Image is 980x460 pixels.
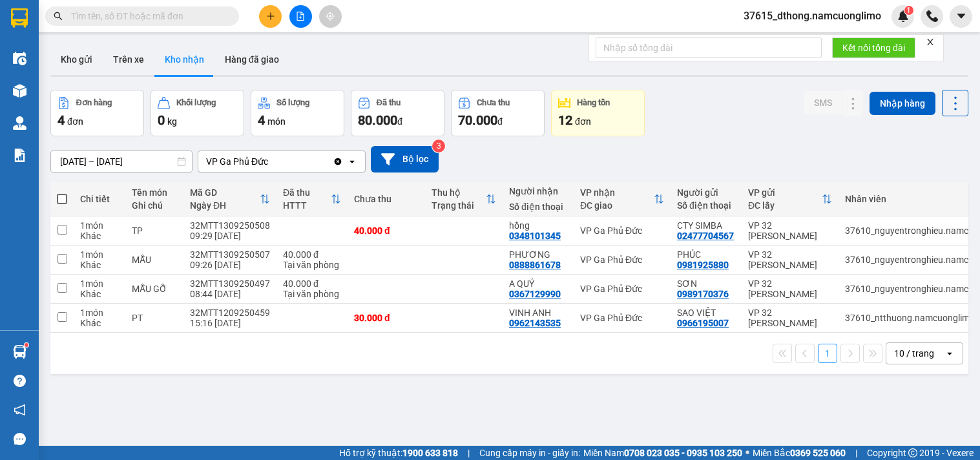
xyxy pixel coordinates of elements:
[742,182,839,216] th: Toggle SortBy
[251,90,344,136] button: Số lượng4món
[190,231,270,241] div: 09:29 [DATE]
[748,308,832,328] div: VP 32 [PERSON_NAME]
[748,187,822,198] div: VP gửi
[319,5,342,28] button: aim
[580,187,654,198] div: VP nhận
[214,44,289,75] button: Hàng đã giao
[132,225,177,236] div: TP
[158,112,165,128] span: 0
[190,187,260,198] div: Mã GD
[748,249,832,270] div: VP 32 [PERSON_NAME]
[509,289,561,299] div: 0367129990
[580,255,664,265] div: VP Ga Phủ Đức
[80,231,119,241] div: Khác
[80,278,119,289] div: 1 món
[13,345,26,359] img: warehouse-icon
[509,308,567,318] div: VINH ANH
[855,446,857,460] span: |
[76,98,112,107] div: Đơn hàng
[266,12,275,21] span: plus
[425,182,503,216] th: Toggle SortBy
[276,98,309,107] div: Số lượng
[183,182,276,216] th: Toggle SortBy
[339,446,458,460] span: Hỗ trợ kỹ thuật:
[190,220,270,231] div: 32MTT1309250508
[358,112,397,128] span: 80.000
[347,156,357,167] svg: open
[333,156,343,167] svg: Clear value
[283,200,331,211] div: HTTT
[267,116,286,127] span: món
[733,8,891,24] span: 37615_dthong.namcuonglimo
[906,6,911,15] span: 1
[458,112,497,128] span: 70.000
[167,116,177,127] span: kg
[354,194,419,204] div: Chưa thu
[51,151,192,172] input: Select a date range.
[509,260,561,270] div: 0888861678
[80,194,119,204] div: Chi tiết
[154,44,214,75] button: Kho nhận
[677,260,729,270] div: 0981925880
[67,116,83,127] span: đơn
[580,225,664,236] div: VP Ga Phủ Đức
[326,12,335,21] span: aim
[432,187,486,198] div: Thu hộ
[580,284,664,294] div: VP Ga Phủ Đức
[289,5,312,28] button: file-add
[897,10,909,22] img: icon-new-feature
[283,278,341,289] div: 40.000 đ
[926,37,935,47] span: close
[354,225,419,236] div: 40.000 đ
[748,278,832,299] div: VP 32 [PERSON_NAME]
[397,116,402,127] span: đ
[259,5,282,28] button: plus
[509,318,561,328] div: 0962143535
[580,313,664,323] div: VP Ga Phủ Đức
[677,278,735,289] div: SƠN
[432,140,445,152] sup: 3
[677,289,729,299] div: 0989170376
[451,90,545,136] button: Chưa thu70.000đ
[132,255,177,265] div: MẪU
[402,448,458,458] strong: 1900 633 818
[509,186,567,196] div: Người nhận
[54,12,63,21] span: search
[11,8,28,28] img: logo-vxr
[283,187,331,198] div: Đã thu
[283,260,341,270] div: Tại văn phòng
[842,41,905,55] span: Kết nối tổng đài
[276,182,348,216] th: Toggle SortBy
[748,200,822,211] div: ĐC lấy
[870,92,935,115] button: Nhập hàng
[790,448,846,458] strong: 0369 525 060
[132,200,177,211] div: Ghi chú
[479,446,580,460] span: Cung cấp máy in - giấy in:
[190,308,270,318] div: 32MTT1209250459
[950,5,972,28] button: caret-down
[677,308,735,318] div: SAO VIỆT
[509,202,567,212] div: Số điện thoại
[377,98,401,107] div: Đã thu
[50,44,103,75] button: Kho gửi
[577,98,610,107] div: Hàng tồn
[103,44,154,75] button: Trên xe
[477,98,510,107] div: Chưa thu
[753,446,846,460] span: Miền Bắc
[551,90,645,136] button: Hàng tồn12đơn
[944,348,955,359] svg: open
[908,448,917,457] span: copyright
[80,260,119,270] div: Khác
[926,10,938,22] img: phone-icon
[13,116,26,130] img: warehouse-icon
[258,112,265,128] span: 4
[80,220,119,231] div: 1 món
[432,200,486,211] div: Trạng thái
[190,289,270,299] div: 08:44 [DATE]
[558,112,572,128] span: 12
[14,404,26,416] span: notification
[624,448,742,458] strong: 0708 023 035 - 0935 103 250
[818,344,837,363] button: 1
[354,313,419,323] div: 30.000 đ
[132,187,177,198] div: Tên món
